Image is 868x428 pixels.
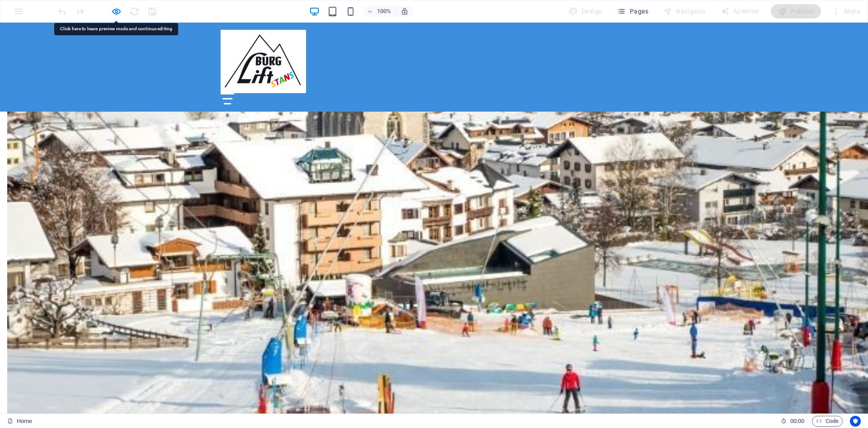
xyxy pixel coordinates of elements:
[401,7,409,15] i: On resize automatically adjust zoom level to fit chosen device.
[377,6,392,17] h6: 100%
[565,4,606,19] div: Design (Ctrl+Alt+Y)
[613,4,652,19] button: Pages
[816,416,839,427] span: Code
[797,418,798,424] span: :
[812,416,843,427] button: Code
[781,416,805,427] h6: Session time
[7,416,32,427] a: Click to cancel selection. Double-click to open Pages
[363,6,396,17] button: 100%
[790,416,804,427] span: 00 00
[221,7,306,71] img: burglift.at
[617,7,648,16] span: Pages
[850,416,861,427] button: Usercentrics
